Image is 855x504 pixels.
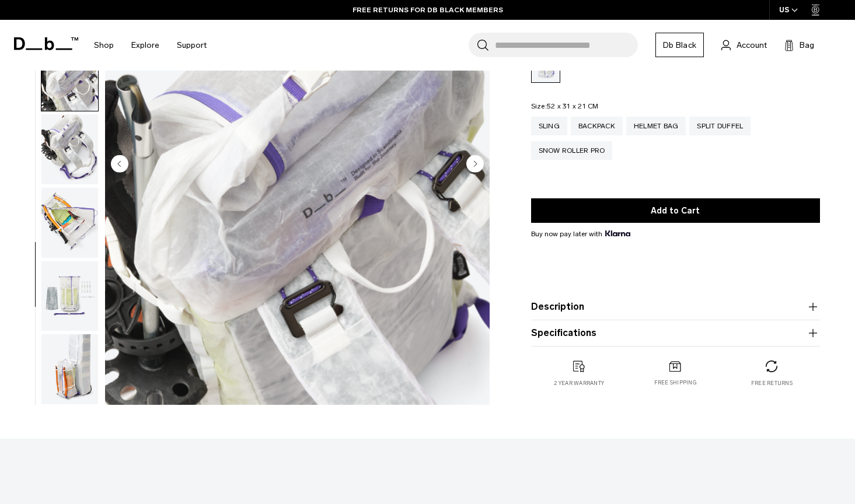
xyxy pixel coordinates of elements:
[605,230,630,236] img: {"height" => 20, "alt" => "Klarna"}
[531,117,567,135] a: Sling
[531,300,820,314] button: Description
[41,114,98,184] img: Weigh_Lighter_Backpack_25L_13.png
[751,379,793,387] p: Free returns
[94,24,114,66] a: Shop
[41,40,99,111] button: Weigh_Lighter_Backpack_25L_12.png
[737,39,767,51] span: Account
[41,334,99,405] button: Weigh_Lighter_Backpack_25L_16.png
[531,229,630,239] span: Buy now pay later with
[626,117,686,135] a: Helmet Bag
[547,102,599,110] span: 52 x 31 x 21 CM
[531,141,613,160] a: Snow Roller Pro
[41,334,98,404] img: Weigh_Lighter_Backpack_25L_16.png
[571,117,623,135] a: Backpack
[111,155,128,174] button: Previous slide
[41,188,98,258] img: Weigh_Lighter_Backpack_25L_14.png
[85,20,215,71] nav: Main Navigation
[554,379,604,387] p: 2 year warranty
[41,261,99,332] button: Weigh_Lighter_Backpack_25L_15.png
[41,261,98,331] img: Weigh_Lighter_Backpack_25L_15.png
[531,326,820,340] button: Specifications
[800,39,814,51] span: Bag
[131,24,159,66] a: Explore
[41,114,99,185] button: Weigh_Lighter_Backpack_25L_13.png
[689,117,751,135] a: Split Duffel
[721,38,767,52] a: Account
[531,198,820,223] button: Add to Cart
[41,187,99,258] button: Weigh_Lighter_Backpack_25L_14.png
[41,41,98,111] img: Weigh_Lighter_Backpack_25L_12.png
[353,5,503,15] a: FREE RETURNS FOR DB BLACK MEMBERS
[655,33,704,57] a: Db Black
[177,24,207,66] a: Support
[784,38,814,52] button: Bag
[466,155,484,174] button: Next slide
[654,379,697,387] p: Free shipping
[531,103,599,110] legend: Size:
